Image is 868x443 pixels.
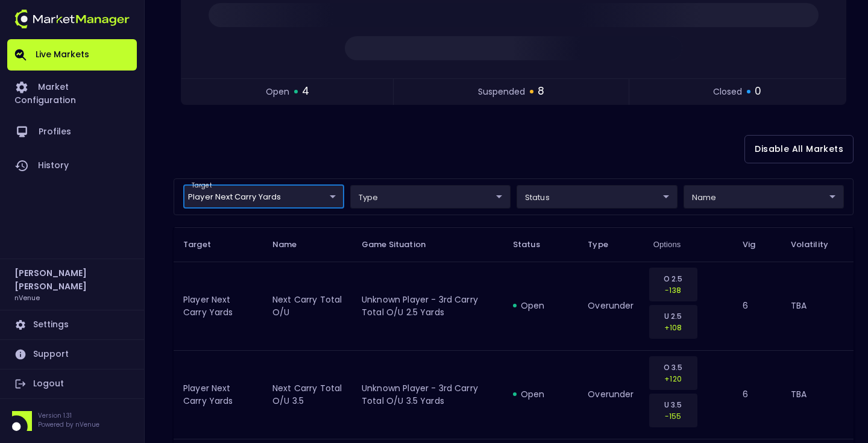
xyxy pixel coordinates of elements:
[7,39,137,71] a: Live Markets
[7,369,137,398] a: Logout
[174,350,263,439] td: Player Next Carry Yards
[272,239,313,250] span: Name
[713,86,742,98] span: closed
[263,262,352,350] td: Next Carry Total O/U
[14,266,130,293] h2: [PERSON_NAME] [PERSON_NAME]
[38,420,99,429] p: Powered by nVenue
[791,239,844,250] span: Volatility
[781,262,854,350] td: TBA
[657,273,690,284] p: O 2.5
[350,185,511,209] div: target
[578,350,643,439] td: overunder
[38,411,99,420] p: Version 1.31
[7,149,137,183] a: History
[517,185,678,209] div: target
[183,239,227,250] span: Target
[7,310,137,339] a: Settings
[657,284,690,296] p: -138
[14,293,40,302] h3: nVenue
[192,181,212,190] label: target
[352,350,503,439] td: Unknown Player - 3rd Carry Total O/U 3.5 Yards
[733,262,781,350] td: 6
[352,262,503,350] td: Unknown Player - 3rd Carry Total O/U 2.5 Yards
[263,350,352,439] td: Next Carry Total O/U 3.5
[513,300,568,312] div: open
[657,322,690,333] p: +108
[538,84,544,99] span: 8
[657,399,690,410] p: U 3.5
[657,410,690,422] p: -155
[478,86,525,98] span: suspended
[7,71,137,115] a: Market Configuration
[513,388,568,400] div: open
[183,185,344,209] div: target
[733,350,781,439] td: 6
[781,350,854,439] td: TBA
[744,135,854,163] button: Disable All Markets
[7,115,137,149] a: Profiles
[657,310,690,322] p: U 2.5
[684,185,844,209] div: target
[755,84,761,99] span: 0
[7,340,137,369] a: Support
[362,239,441,250] span: Game Situation
[743,239,771,250] span: Vig
[578,262,643,350] td: overunder
[657,373,690,385] p: +120
[588,239,624,250] span: Type
[302,84,309,99] span: 4
[14,10,130,28] img: logo
[266,86,289,98] span: open
[174,262,263,350] td: Player Next Carry Yards
[513,239,556,250] span: Status
[657,362,690,373] p: O 3.5
[644,227,734,262] th: Options
[7,411,137,431] div: Version 1.31Powered by nVenue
